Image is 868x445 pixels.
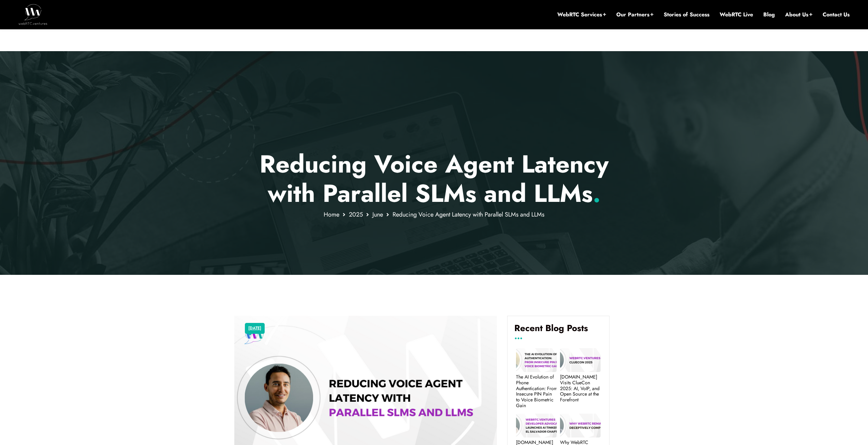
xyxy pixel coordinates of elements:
[560,374,601,403] a: [DOMAIN_NAME] Visits ClueCon 2025: AI, VoIP, and Open Source at the Forefront
[785,11,812,18] a: About Us
[393,210,544,219] span: Reducing Voice Agent Latency with Parallel SLMs and LLMs
[372,210,383,219] a: June
[516,374,557,409] a: The AI Evolution of Phone Authentication: From Insecure PIN Pain to Voice Biometric Gain
[324,210,339,219] a: Home
[557,11,606,18] a: WebRTC Services
[823,11,850,18] a: Contact Us
[514,323,602,339] h4: Recent Blog Posts
[616,11,653,18] a: Our Partners
[720,11,753,18] a: WebRTC Live
[664,11,709,18] a: Stories of Success
[349,210,363,219] a: 2025
[763,11,775,18] a: Blog
[248,324,261,333] a: [DATE]
[234,149,634,208] p: Reducing Voice Agent Latency with Parallel SLMs and LLMs
[593,176,601,211] span: .
[18,4,47,25] img: WebRTC.ventures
